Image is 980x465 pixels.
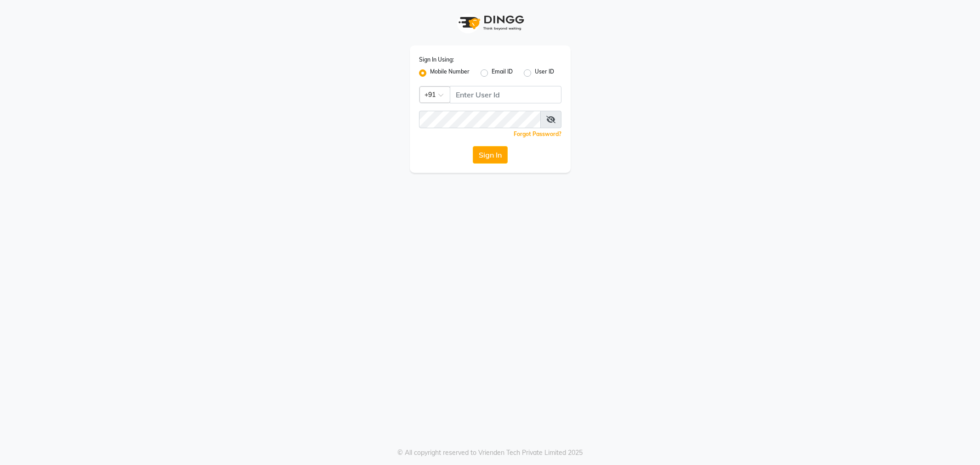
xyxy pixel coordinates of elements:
[450,86,561,103] input: Username
[430,68,470,79] label: Mobile Number
[535,68,554,79] label: User ID
[419,56,454,64] label: Sign In Using:
[453,9,527,36] img: logo1.svg
[492,68,513,79] label: Email ID
[419,111,541,128] input: Username
[473,146,508,164] button: Sign In
[514,130,561,137] a: Forgot Password?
